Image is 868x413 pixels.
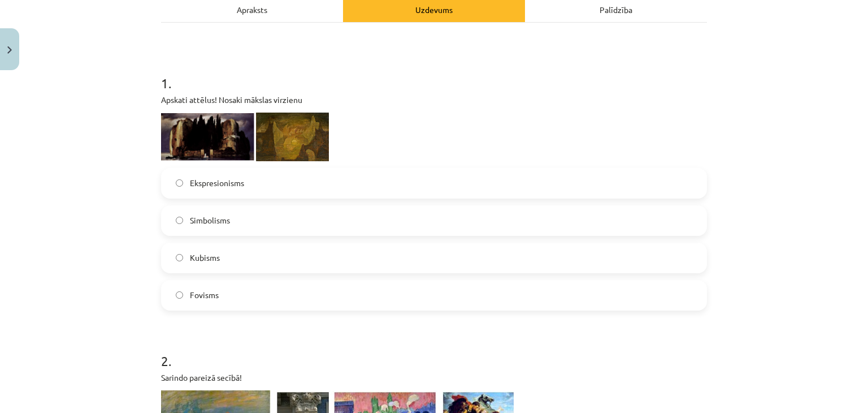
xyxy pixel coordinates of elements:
input: Fovisms [176,291,183,299]
input: Ekspresionisms [176,179,183,187]
span: Kubisms [190,252,220,264]
p: Sarindo pareizā secībā! [161,372,707,384]
img: icon-close-lesson-0947bae3869378f0d4975bcd49f059093ad1ed9edebbc8119c70593378902aed.svg [7,46,12,54]
input: Kubisms [176,254,183,261]
h1: 1 . [161,55,707,91]
span: Simbolisms [190,214,230,226]
span: Fovisms [190,289,219,301]
input: Simbolisms [176,217,183,224]
span: Ekspresionisms [190,177,244,189]
p: Apskati attēlus! Nosaki mākslas virzienu [161,94,707,106]
h1: 2 . [161,333,707,368]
